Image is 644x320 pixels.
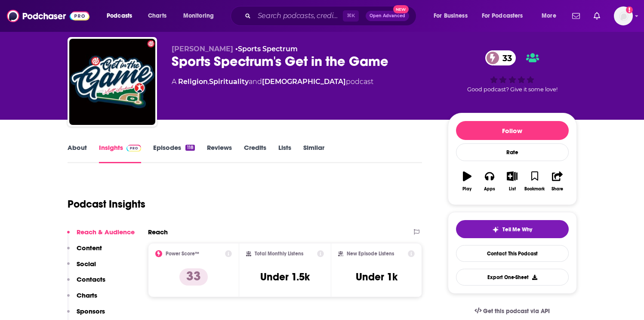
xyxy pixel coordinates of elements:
[546,166,568,197] button: Share
[262,78,346,86] a: [DEMOGRAPHIC_DATA]
[255,251,303,257] h2: Total Monthly Listens
[77,228,135,236] p: Reach & Audience
[77,260,96,268] p: Social
[67,291,97,307] button: Charts
[303,143,324,163] a: Similar
[68,198,145,211] h1: Podcast Insights
[614,6,633,25] span: Logged in as EllaRoseMurphy
[185,145,194,151] div: 118
[434,10,468,22] span: For Business
[524,166,546,197] button: Bookmark
[208,78,209,86] span: ,
[428,9,478,23] button: open menu
[456,220,569,238] button: tell me why sparkleTell Me Why
[366,11,409,21] button: Open AdvancedNew
[67,244,102,260] button: Content
[347,251,394,257] h2: New Episode Listens
[178,78,208,86] a: Religion
[67,275,105,291] button: Contacts
[478,166,501,197] button: Apps
[536,9,567,23] button: open menu
[502,226,532,233] span: Tell Me Why
[343,10,359,22] span: ⌘ K
[77,275,105,283] p: Contacts
[485,50,516,65] a: 33
[148,10,166,22] span: Charts
[69,39,155,125] img: Sports Spectrum's Get in the Game
[456,166,478,197] button: Play
[483,308,550,315] span: Get this podcast via API
[590,9,604,23] a: Show notifications dropdown
[67,260,96,276] button: Social
[524,186,545,192] div: Bookmark
[278,143,291,163] a: Lists
[77,291,97,299] p: Charts
[67,228,135,244] button: Reach & Audience
[456,269,569,286] button: Export One-Sheet
[68,143,87,163] a: About
[484,186,495,192] div: Apps
[153,143,194,163] a: Episodes118
[482,10,523,22] span: For Podcasters
[249,78,262,86] span: and
[456,121,569,140] button: Follow
[244,143,266,163] a: Credits
[166,251,199,257] h2: Power Score™
[509,186,516,192] div: List
[177,9,225,23] button: open menu
[207,143,232,163] a: Reviews
[614,6,633,25] button: Show profile menu
[148,228,168,236] h2: Reach
[179,268,208,286] p: 33
[99,143,142,163] a: InsightsPodchaser Pro
[476,9,536,23] button: open menu
[126,145,142,152] img: Podchaser Pro
[239,6,425,26] div: Search podcasts, credits, & more...
[260,270,310,283] h3: Under 1.5k
[542,10,556,22] span: More
[172,77,373,87] div: A podcast
[183,10,214,22] span: Monitoring
[7,8,89,24] img: Podchaser - Follow, Share and Rate Podcasts
[238,45,298,53] a: Sports Spectrum
[172,45,233,53] span: [PERSON_NAME]
[494,50,516,65] span: 33
[370,14,405,18] span: Open Advanced
[101,9,143,23] button: open menu
[467,86,558,93] span: Good podcast? Give it some love!
[501,166,523,197] button: List
[448,45,577,98] div: 33Good podcast? Give it some love!
[393,5,409,13] span: New
[77,244,102,252] p: Content
[254,9,343,23] input: Search podcasts, credits, & more...
[569,9,583,23] a: Show notifications dropdown
[107,10,132,22] span: Podcasts
[142,9,172,23] a: Charts
[235,45,298,53] span: •
[626,6,633,13] svg: Email not verified
[456,143,569,161] div: Rate
[456,245,569,262] a: Contact This Podcast
[552,186,563,192] div: Share
[462,186,471,192] div: Play
[356,270,397,283] h3: Under 1k
[77,307,105,315] p: Sponsors
[209,78,249,86] a: Spirituality
[614,6,633,25] img: User Profile
[492,226,499,233] img: tell me why sparkle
